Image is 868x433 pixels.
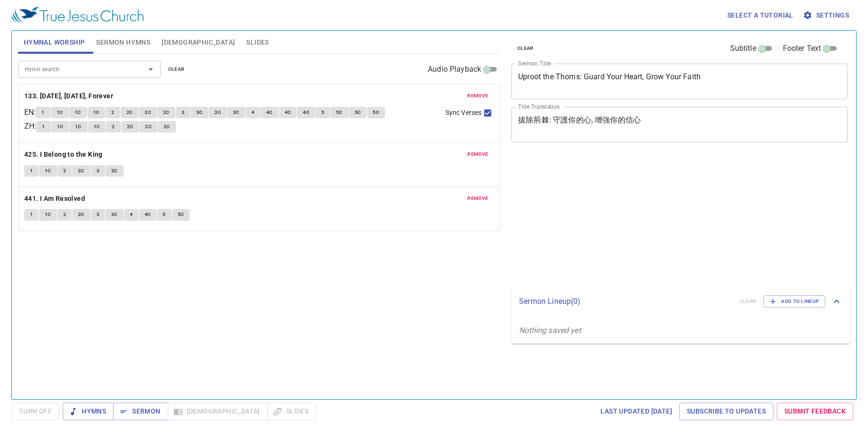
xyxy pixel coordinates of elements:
span: 5 [321,108,324,117]
span: 4C [303,108,309,117]
button: 2C [139,121,157,132]
button: 1 [36,107,50,118]
button: 5 [157,209,171,220]
button: 5C [330,107,348,118]
span: Sync Verses [445,108,482,118]
span: Select a tutorial [727,9,793,21]
button: 4C [279,107,297,118]
span: 4 [130,210,133,219]
span: 1C [93,108,100,117]
span: 3 [96,167,99,175]
button: 1C [88,121,106,132]
button: 5C [349,107,367,118]
p: ZH : [24,121,36,132]
button: 5C [172,209,190,220]
button: 3C [106,209,124,220]
button: 2C [121,107,139,118]
span: Subscribe to Updates [687,405,766,417]
span: 1C [45,210,51,219]
button: 2 [58,209,72,220]
span: remove [467,150,488,159]
button: 3 [91,165,105,177]
button: 133. [DATE], [DATE], Forever [24,90,115,102]
i: Nothing saved yet [519,326,581,335]
button: clear [163,64,191,75]
span: clear [168,65,185,74]
span: 4C [145,210,151,219]
span: 1 [30,167,33,175]
span: 2C [164,122,170,131]
span: Subtitle [730,43,756,54]
button: 2C [72,209,90,220]
b: 133. [DATE], [DATE], Forever [24,90,113,102]
span: 3C [196,108,203,117]
textarea: Uproot the Thorns: Guard Your Heart, Grow Your Faith [518,72,841,90]
span: 4 [251,108,254,117]
button: 2 [106,121,120,132]
button: 2 [58,165,72,177]
span: 2C [145,108,151,117]
button: 4C [260,107,279,118]
span: 5C [355,108,361,117]
button: 4 [124,209,138,220]
span: remove [467,194,488,203]
span: 4C [266,108,273,117]
a: Last updated [DATE] [597,403,676,420]
b: 425. I Belong to the King [24,149,103,160]
button: 1C [39,165,57,177]
span: remove [467,92,488,100]
button: Add to Lineup [763,295,825,308]
span: Add to Lineup [770,297,819,306]
span: 2 [63,167,66,175]
span: [DEMOGRAPHIC_DATA] [162,37,235,48]
span: Sermon [121,405,160,417]
span: 1C [57,122,64,131]
span: 1 [41,108,44,117]
button: remove [462,90,494,102]
span: Sermon Hymns [96,37,150,48]
button: 5 [316,107,330,118]
button: 4C [139,209,157,220]
button: 1 [24,209,39,220]
button: Hymns [63,403,114,420]
button: 1C [39,209,57,220]
button: 2C [72,165,90,177]
p: EN : [24,107,36,118]
span: 2C [127,122,134,131]
span: Audio Playback [428,64,481,75]
button: 3C [209,107,227,118]
span: 2C [145,122,152,131]
span: 1C [57,108,63,117]
button: 1C [69,107,87,118]
span: 1C [75,122,82,131]
p: Sermon Lineup ( 0 ) [519,296,732,307]
span: 5C [336,108,343,117]
button: 1C [51,107,69,118]
button: 1C [87,107,106,118]
button: 3 [91,209,105,220]
span: clear [517,44,534,53]
span: 2C [126,108,133,117]
button: 3C [106,165,124,177]
a: Submit Feedback [777,403,853,420]
span: 3C [233,108,240,117]
span: 1 [42,122,45,131]
button: 2C [157,107,175,118]
span: 1C [94,122,100,131]
button: Open [144,63,157,76]
button: 2 [106,107,120,118]
a: Subscribe to Updates [679,403,773,420]
span: 1 [30,210,33,219]
button: 2C [121,121,139,132]
span: 2C [163,108,170,117]
img: True Jesus Church [11,7,144,24]
button: Select a tutorial [723,7,797,24]
span: Last updated [DATE] [600,405,672,417]
button: 441. I Am Resolved [24,193,87,205]
span: Settings [805,9,849,21]
span: Hymnal Worship [24,37,85,48]
button: 4C [297,107,315,118]
button: 1 [36,121,50,132]
span: 1C [75,108,81,117]
button: 5C [367,107,385,118]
